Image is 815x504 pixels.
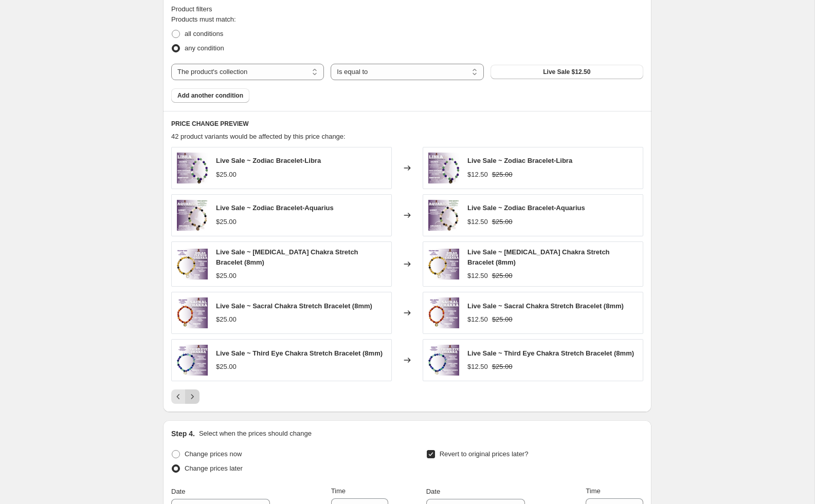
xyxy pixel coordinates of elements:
[428,153,459,183] img: 8_a71681c2-e30d-4c84-912c-6f828b0d147e_80x.png
[467,217,488,227] div: $12.50
[216,302,372,310] span: Live Sale ~ Sacral Chakra Stretch Bracelet (8mm)
[216,349,383,357] span: Live Sale ~ Third Eye Chakra Stretch Bracelet (8mm)
[177,345,208,376] img: 6_5f8e91af-9e9c-4b53-97ac-9cc1db1f1b69_80x.png
[171,428,195,439] h2: Step 4.
[177,297,208,328] img: 2_9d1da138-4486-4193-a0f7-b60aa8e3d7e8_80x.png
[467,248,610,266] span: Live Sale ~ [MEDICAL_DATA] Chakra Stretch Bracelet (8mm)
[467,314,488,325] div: $12.50
[199,428,312,439] p: Select when the prices should change
[467,302,624,310] span: Live Sale ~ Sacral Chakra Stretch Bracelet (8mm)
[491,65,643,79] button: Live Sale $12.50
[216,204,334,212] span: Live Sale ~ Zodiac Bracelet-Aquarius
[216,170,237,180] div: $25.00
[171,88,249,103] button: Add another condition
[177,200,208,231] img: 12_e6b9a0b8-6b08-419e-9d92-4f9c23c9a8c6_80x.png
[543,68,590,76] span: Live Sale $12.50
[171,133,346,140] span: 42 product variants would be affected by this price change:
[177,153,208,183] img: 8_a71681c2-e30d-4c84-912c-6f828b0d147e_80x.png
[177,249,208,279] img: 3_f1f113fd-b161-4d7e-a06d-eaa29a9faa84_80x.png
[492,170,513,180] strike: $25.00
[171,4,643,14] div: Product filters
[177,91,243,100] span: Add another condition
[171,488,185,495] span: Date
[216,217,237,227] div: $25.00
[171,389,186,404] button: Previous
[492,271,513,281] strike: $25.00
[428,345,459,376] img: 6_5f8e91af-9e9c-4b53-97ac-9cc1db1f1b69_80x.png
[185,30,223,38] span: all conditions
[185,44,224,52] span: any condition
[216,362,237,372] div: $25.00
[467,349,634,357] span: Live Sale ~ Third Eye Chakra Stretch Bracelet (8mm)
[428,249,459,279] img: 3_f1f113fd-b161-4d7e-a06d-eaa29a9faa84_80x.png
[185,389,200,404] button: Next
[171,15,236,23] span: Products must match:
[492,217,513,227] strike: $25.00
[428,200,459,231] img: 12_e6b9a0b8-6b08-419e-9d92-4f9c23c9a8c6_80x.png
[171,120,643,128] h6: PRICE CHANGE PREVIEW
[492,362,513,372] strike: $25.00
[216,314,237,325] div: $25.00
[185,450,242,458] span: Change prices now
[492,314,513,325] strike: $25.00
[467,170,488,180] div: $12.50
[467,157,572,164] span: Live Sale ~ Zodiac Bracelet-Libra
[586,487,600,495] span: Time
[331,487,346,495] span: Time
[428,297,459,328] img: 2_9d1da138-4486-4193-a0f7-b60aa8e3d7e8_80x.png
[185,464,243,472] span: Change prices later
[467,204,585,212] span: Live Sale ~ Zodiac Bracelet-Aquarius
[171,389,200,404] nav: Pagination
[467,271,488,281] div: $12.50
[216,248,358,266] span: Live Sale ~ [MEDICAL_DATA] Chakra Stretch Bracelet (8mm)
[426,488,440,495] span: Date
[440,450,529,458] span: Revert to original prices later?
[467,362,488,372] div: $12.50
[216,157,321,164] span: Live Sale ~ Zodiac Bracelet-Libra
[216,271,237,281] div: $25.00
